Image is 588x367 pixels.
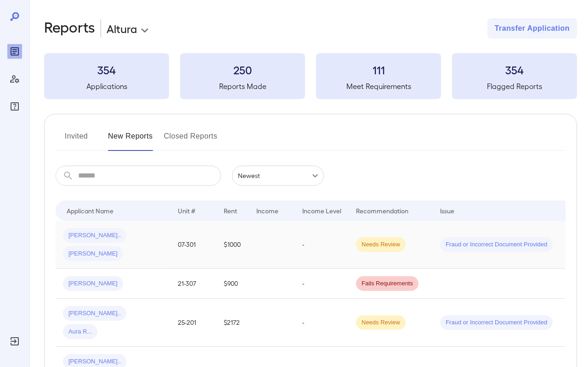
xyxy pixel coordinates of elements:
span: Fraud or Incorrect Document Provided [440,318,553,327]
h2: Reports [44,18,95,39]
button: Closed Reports [164,129,218,151]
h5: Reports Made [180,81,305,92]
span: [PERSON_NAME] [63,279,123,288]
span: [PERSON_NAME].. [63,357,126,366]
td: - [295,299,349,347]
span: Fails Requirements [356,279,418,288]
div: Recommendation [356,205,408,216]
button: New Reports [108,129,153,151]
span: Needs Review [356,240,406,249]
td: $900 [216,269,249,299]
button: Transfer Application [487,18,577,39]
p: Altura [107,21,137,36]
span: [PERSON_NAME].. [63,231,126,240]
div: Unit # [178,205,195,216]
td: 21-307 [170,269,216,299]
h5: Applications [44,81,169,92]
div: FAQ [7,99,22,114]
div: Income [256,205,278,216]
button: Invited [56,129,97,151]
div: Manage Users [7,72,22,86]
span: Needs Review [356,318,406,327]
h5: Meet Requirements [316,81,441,92]
td: 07-301 [170,221,216,269]
div: Income Level [302,205,341,216]
td: $2172 [216,299,249,347]
span: [PERSON_NAME] [63,250,123,258]
td: - [295,269,349,299]
summary: 354Applications250Reports Made111Meet Requirements354Flagged Reports [44,53,577,99]
div: Rent [224,205,238,216]
h5: Flagged Reports [452,81,577,92]
span: Aura R... [63,328,97,336]
span: [PERSON_NAME].. [63,309,126,318]
td: $1000 [216,221,249,269]
h3: 354 [452,62,577,77]
h3: 111 [316,62,441,77]
div: Applicant Name [67,205,113,216]
div: Reports [7,44,22,59]
td: - [295,221,349,269]
h3: 250 [180,62,305,77]
div: Newest [232,166,324,186]
span: Fraud or Incorrect Document Provided [440,240,553,249]
div: Log Out [7,334,22,349]
td: 25-201 [170,299,216,347]
h3: 354 [44,62,169,77]
div: Issue [440,205,455,216]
